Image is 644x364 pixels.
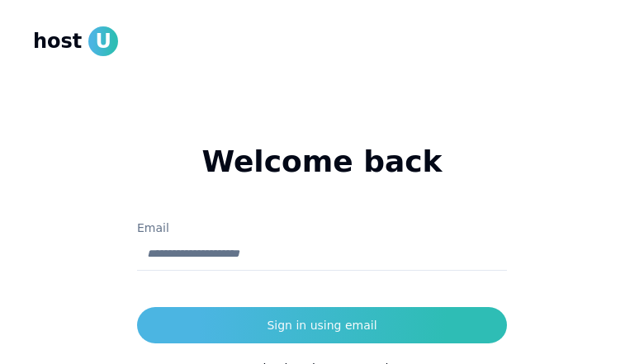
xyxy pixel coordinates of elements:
[137,221,169,234] label: Email
[137,307,507,343] button: Sign in using email
[88,26,118,56] span: U
[267,317,376,333] div: Sign in using email
[33,28,82,54] span: host
[137,145,507,178] h1: Welcome back
[33,26,118,56] a: hostU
